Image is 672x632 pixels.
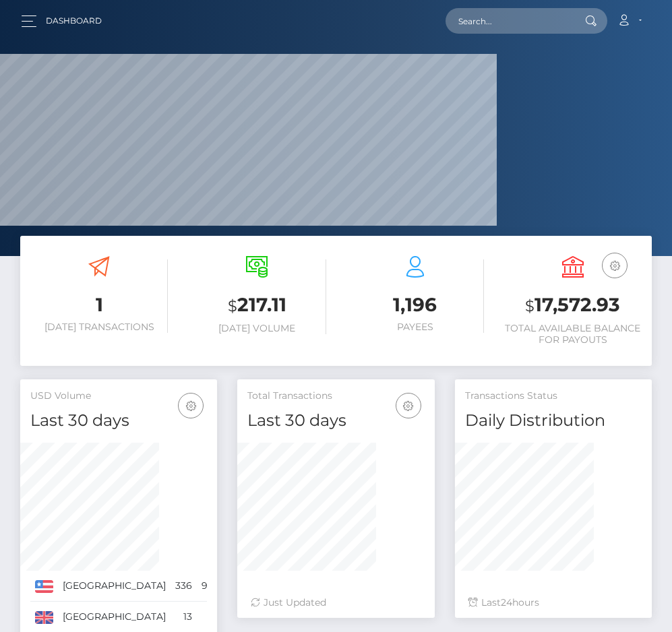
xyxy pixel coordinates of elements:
h3: 1 [30,292,168,318]
h6: [DATE] Transactions [30,321,168,333]
td: 95.45% [197,571,239,602]
div: Last hours [468,596,638,610]
div: Just Updated [251,596,421,610]
input: Search... [446,8,572,34]
h5: Transactions Status [465,389,642,403]
h6: Payees [346,321,484,333]
h6: Total Available Balance for Payouts [504,323,642,346]
h3: 217.11 [188,292,326,319]
h4: Last 30 days [247,409,424,433]
a: Dashboard [46,7,102,35]
img: GB.png [35,611,53,623]
td: [GEOGRAPHIC_DATA] [58,571,171,602]
span: 24 [501,596,512,608]
td: 336 [171,571,197,602]
h3: 17,572.93 [504,292,642,319]
h4: Last 30 days [30,409,207,433]
h5: USD Volume [30,389,207,403]
h5: Total Transactions [247,389,424,403]
img: US.png [35,580,53,592]
small: $ [525,296,534,315]
h4: Daily Distribution [465,409,642,433]
small: $ [228,296,237,315]
h6: [DATE] Volume [188,323,326,334]
h3: 1,196 [346,292,484,318]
